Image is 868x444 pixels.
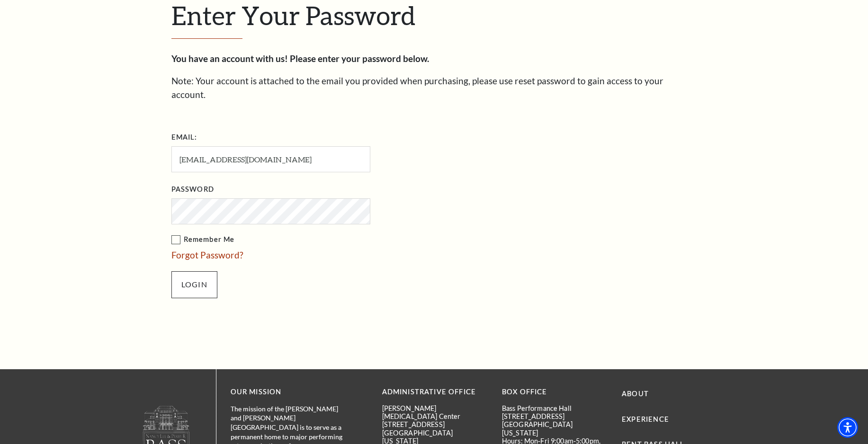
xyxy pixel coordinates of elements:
[502,386,608,398] p: BOX OFFICE
[171,271,217,298] input: Submit button
[171,53,288,64] strong: You have an account with us!
[231,386,349,398] p: OUR MISSION
[171,234,465,246] label: Remember Me
[837,417,858,438] div: Accessibility Menu
[502,412,608,420] p: [STREET_ADDRESS]
[171,184,214,195] label: Password
[171,132,197,143] label: Email:
[502,420,608,437] p: [GEOGRAPHIC_DATA][US_STATE]
[502,404,608,412] p: Bass Performance Hall
[382,386,488,398] p: Administrative Office
[171,146,370,172] input: Required
[382,404,488,421] p: [PERSON_NAME][MEDICAL_DATA] Center
[382,420,488,428] p: [STREET_ADDRESS]
[171,249,243,260] a: Forgot Password?
[622,415,669,423] a: Experience
[290,53,429,64] strong: Please enter your password below.
[622,390,649,398] a: About
[171,74,697,101] p: Note: Your account is attached to the email you provided when purchasing, please use reset passwo...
